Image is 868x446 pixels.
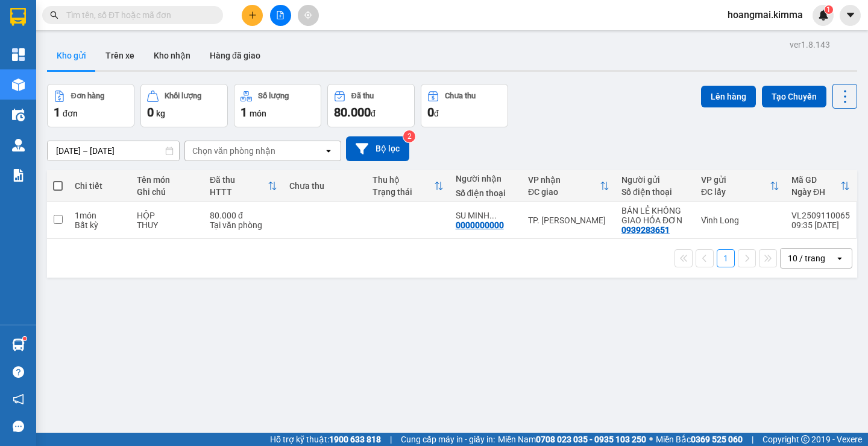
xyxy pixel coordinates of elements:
div: Chưa thu [445,92,476,100]
div: Người gửi [621,175,689,185]
img: warehouse-icon [12,78,25,91]
div: Số điện thoại [456,188,516,198]
div: Ngày ĐH [791,187,840,197]
span: đơn [63,109,78,118]
span: đ [434,109,439,118]
button: Bộ lọc [346,136,409,161]
sup: 2 [403,130,415,142]
span: hoangmai.kimma [718,7,813,22]
button: Kho nhận [144,41,200,70]
div: ĐC giao [528,187,600,197]
div: SU MINH THANG [456,211,516,220]
span: 0 [147,105,154,119]
div: ĐC lấy [701,187,770,197]
div: VP gửi [701,175,770,185]
button: Tạo Chuyến [762,86,826,107]
div: 0000000000 [456,220,504,230]
span: | [390,433,392,446]
div: VP nhận [528,175,600,185]
sup: 1 [23,337,27,340]
div: TP. [PERSON_NAME] [528,215,609,225]
button: Kho gửi [47,41,96,70]
button: Chưa thu0đ [421,84,508,127]
svg: open [324,146,333,156]
img: logo-vxr [10,8,26,26]
div: BÁN LẺ KHÔNG GIAO HÓA ĐƠN [621,206,689,225]
span: caret-down [845,10,856,21]
div: Bất kỳ [75,220,125,230]
div: Chi tiết [75,181,125,191]
svg: open [835,253,844,263]
div: ver 1.8.143 [790,38,830,51]
span: | [752,433,753,446]
input: Tìm tên, số ĐT hoặc mã đơn [66,8,209,22]
div: Tên món [137,175,198,185]
div: Mã GD [791,175,840,185]
img: warehouse-icon [12,109,25,121]
span: Cung cấp máy in - giấy in: [401,433,495,446]
button: aim [298,5,319,26]
span: ... [489,211,497,220]
div: Vĩnh Long [701,215,779,225]
div: VL2509110065 [791,211,850,220]
span: 1 [826,5,831,14]
div: Đơn hàng [71,92,104,100]
span: Miền Bắc [656,433,743,446]
div: Số lượng [258,92,289,100]
sup: 1 [825,5,833,14]
span: plus [248,11,257,19]
img: warehouse-icon [12,339,25,351]
span: ⚪️ [649,437,653,442]
img: warehouse-icon [12,139,25,151]
th: Toggle SortBy [695,170,785,202]
span: Hỗ trợ kỹ thuật: [270,433,381,446]
div: 09:35 [DATE] [791,220,850,230]
div: Khối lượng [165,92,201,100]
button: Số lượng1món [234,84,321,127]
div: Trạng thái [373,187,434,197]
span: đ [371,109,376,118]
input: Select a date range. [48,141,179,161]
strong: 0708 023 035 - 0935 103 250 [536,435,646,444]
th: Toggle SortBy [204,170,283,202]
span: 1 [241,105,247,119]
img: solution-icon [12,169,25,182]
div: Thu hộ [373,175,434,185]
div: 80.000 đ [210,211,277,220]
span: 80.000 [334,105,371,119]
th: Toggle SortBy [785,170,856,202]
span: 0 [427,105,434,119]
button: Khối lượng0kg [140,84,228,127]
span: search [50,11,58,19]
div: Đã thu [351,92,374,100]
span: aim [304,11,312,19]
span: copyright [801,435,810,444]
span: Miền Nam [498,433,646,446]
div: 10 / trang [788,252,825,264]
button: file-add [270,5,291,26]
button: Hàng đã giao [200,41,270,70]
button: Đã thu80.000đ [327,84,415,127]
div: 1 món [75,211,125,220]
span: món [250,109,266,118]
span: message [13,421,24,432]
button: Lên hàng [701,86,756,107]
div: HỘP [137,211,198,220]
span: kg [156,109,165,118]
div: Người nhận [456,174,516,183]
span: question-circle [13,366,24,378]
button: caret-down [840,5,861,26]
strong: 1900 633 818 [329,435,381,444]
button: Đơn hàng1đơn [47,84,134,127]
div: Ghi chú [137,187,198,197]
div: Chưa thu [289,181,360,191]
div: Chọn văn phòng nhận [192,145,275,157]
button: 1 [717,249,735,267]
th: Toggle SortBy [366,170,450,202]
div: HTTT [210,187,268,197]
button: plus [242,5,263,26]
div: THUY [137,220,198,230]
th: Toggle SortBy [522,170,615,202]
button: Trên xe [96,41,144,70]
img: dashboard-icon [12,48,25,61]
